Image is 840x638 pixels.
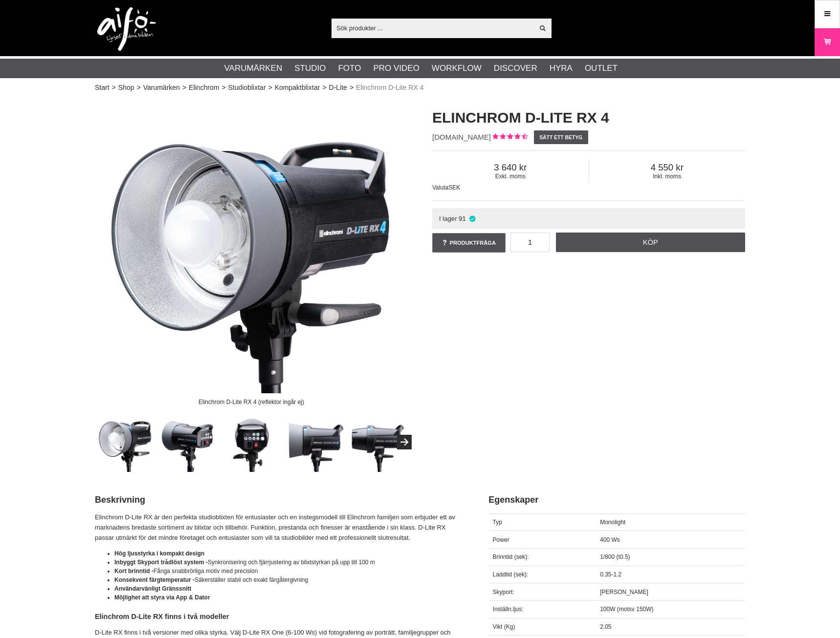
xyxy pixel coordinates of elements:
button: Next [397,435,412,449]
span: 0.35-1.2 [600,571,621,578]
span: 400 Ws [600,536,620,543]
strong: Inbyggt Skyport trådlöst system - [114,559,208,566]
strong: Hög ljusstyrka i kompakt design [114,550,204,557]
span: [PERSON_NAME] [600,589,648,595]
img: Elinchrom D-Lite RX 4 (reflektor ingår ej) [285,413,344,472]
span: Exkl. moms [432,173,589,180]
li: Synkronisering och fjärrjustering av blixtstyrkan på upp till 100 m [114,558,464,567]
span: 2.05 [600,623,611,630]
span: I lager [439,215,457,222]
img: Elinchrom D-Lite RX 4 [222,413,281,472]
i: I lager [468,215,477,222]
li: Fånga snabbrörliga motiv med precision [114,567,464,575]
span: > [112,83,116,93]
a: Studioblixtar [228,83,266,93]
span: > [136,83,140,93]
span: Skyport: [493,589,514,595]
span: > [322,83,326,93]
strong: Möjlighet att styra via App & Dator [114,594,210,601]
h1: Elinchrom D-Lite RX 4 [432,107,745,128]
span: > [221,83,225,93]
a: Foto [338,62,361,75]
li: Säkerställer stabil och exakt färgåtergivning [114,575,464,584]
div: Elinchrom D-Lite RX 4 (reflektor ingår ej) [190,393,312,410]
a: D-Lite [329,83,347,93]
a: Kompaktblixtar [275,83,320,93]
img: D-Lite har ett stort tillbehörssortiment [159,413,218,472]
a: Shop [118,83,134,93]
a: Sätt ett betyg [534,130,588,144]
div: Kundbetyg: 4.50 [491,132,528,143]
span: Valuta [432,184,448,191]
h2: Egenskaper [488,494,745,506]
a: Elinchrom [189,83,219,93]
span: Laddtid (sek): [493,571,529,578]
img: logo.png [97,7,156,51]
span: Brinntid (sek): [493,553,529,560]
span: > [182,83,186,93]
img: Elinchrom D-Lite RX 4 (Skytddskåpa) [348,413,407,472]
span: 3 640 [432,162,589,173]
span: Elinchrom D-Lite RX 4 [356,83,424,93]
span: 100W (motsv 150W) [600,606,653,613]
a: Varumärken [143,83,180,93]
input: Sök produkter ... [332,21,533,35]
a: Pro Video [373,62,419,75]
a: Discover [494,62,537,75]
img: Elinchrom D-Lite RX 4 (reflektor ingår ej) [96,413,155,472]
strong: Kort brinntid - [114,568,154,574]
span: Inkl. moms [589,173,746,180]
span: SEK [448,184,460,191]
h2: Beskrivning [95,494,464,506]
span: [DOMAIN_NAME] [432,133,491,141]
strong: Användarvänligt Gränssnitt [114,585,191,592]
a: Hyra [550,62,573,75]
a: Outlet [585,62,618,75]
strong: Konsekvent färgtemperatur - [114,576,195,583]
a: Workflow [432,62,482,75]
span: Inställn.ljus: [493,606,524,613]
a: Varumärken [224,62,283,75]
a: Studio [294,62,326,75]
img: Elinchrom D-Lite RX 4 (reflektor ingår ej) [95,98,408,410]
a: Köp [556,233,746,252]
span: 4 550 [589,162,746,173]
span: > [350,83,354,93]
span: 91 [459,215,466,222]
h4: Elinchrom D-Lite RX finns i två modeller [95,612,464,621]
a: Produktfråga [432,233,506,253]
p: Elinchrom D-Lite RX är den perfekta studioblixten för entusiaster och en instegsmodell till Elinc... [95,512,464,543]
a: Start [95,83,110,93]
span: Vikt (Kg) [493,623,515,630]
span: > [268,83,272,93]
span: 1/800 (t0.5) [600,553,630,560]
span: Typ [493,519,502,526]
span: Monolight [600,519,625,526]
span: Power [493,536,509,543]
